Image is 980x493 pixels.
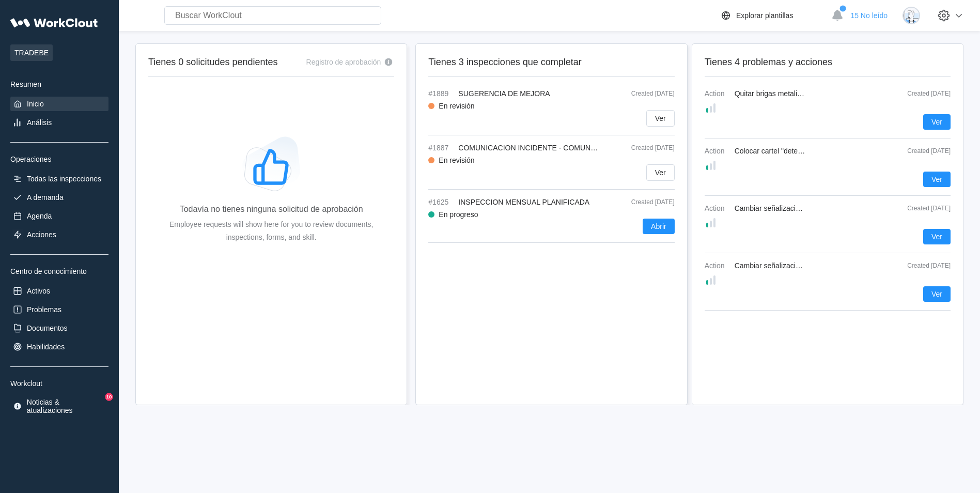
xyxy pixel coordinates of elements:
[27,175,101,183] div: Todas las inspecciones
[27,193,64,202] div: A demanda
[651,223,666,230] span: Abrir
[10,115,108,130] a: Análisis
[428,144,454,152] span: #1887
[10,209,108,223] a: Agenda
[10,340,108,354] a: Habilidades
[27,100,44,108] div: Inicio
[10,155,108,163] div: Operaciones
[931,176,942,183] span: Ver
[643,219,675,234] button: Abrir
[608,198,675,206] div: Created [DATE]
[439,156,474,164] div: En revisión
[180,205,363,214] div: Todavía no tienes ninguna solicitud de aprobación
[705,56,951,68] h2: Tienes 4 problemas y acciones
[439,210,478,219] div: En progreso
[735,147,831,155] span: Colocar cartel "detener motor"
[10,321,108,335] a: Documentos
[10,227,108,242] a: Acciones
[931,290,942,298] span: Ver
[931,233,942,240] span: Ver
[10,267,108,275] div: Centro de conocimiento
[850,11,888,20] span: 15 No leído
[27,230,56,239] div: Acciones
[923,114,951,130] button: Ver
[428,198,454,206] span: #1625
[428,56,674,68] h2: Tienes 3 inspecciones que completar
[608,90,675,97] div: Created [DATE]
[646,110,675,127] button: Ver
[458,89,550,98] span: SUGERENCIA DE MEJORA
[10,80,108,88] div: Resumen
[646,164,675,181] button: Ver
[705,204,730,212] span: Action
[165,218,378,244] div: Employee requests will show here for you to review documents, inspections, forms, and skill.
[608,144,675,151] div: Created [DATE]
[705,147,730,155] span: Action
[27,305,61,314] div: Problemas
[720,9,827,22] a: Explorar plantillas
[899,147,951,155] div: Created [DATE]
[735,261,819,270] span: Cambiar señalización C21
[10,396,108,417] a: Noticias & atualizaciones
[10,284,108,298] a: Activos
[655,169,666,176] span: Ver
[10,44,53,61] span: TRADEBE
[705,89,730,98] span: Action
[10,379,108,388] div: Workclout
[10,97,108,111] a: Inicio
[10,302,108,317] a: Problemas
[923,286,951,302] button: Ver
[164,6,381,25] input: Buscar WorkClout
[735,204,839,212] span: Cambiar señalización C21 y E11
[148,56,278,68] h2: Tienes 0 solicitudes pendientes
[306,58,381,66] div: Registro de aprobación
[27,118,52,127] div: Análisis
[458,144,656,152] span: COMUNICACION INCIDENTE - COMUNICADO DE RIESGO
[923,172,951,187] button: Ver
[27,398,106,414] div: Noticias & atualizaciones
[105,393,113,400] div: 10
[428,89,454,98] span: #1889
[27,212,52,220] div: Agenda
[439,102,474,110] div: En revisión
[735,89,869,98] span: Quitar brigas metalicas de mangueras HC
[655,115,666,122] span: Ver
[899,262,951,269] div: Created [DATE]
[27,324,68,332] div: Documentos
[10,190,108,205] a: A demanda
[27,343,65,351] div: Habilidades
[27,287,50,295] div: Activos
[903,7,920,24] img: clout-05.png
[899,90,951,97] div: Created [DATE]
[10,172,108,186] a: Todas las inspecciones
[923,229,951,244] button: Ver
[931,118,942,126] span: Ver
[705,261,730,270] span: Action
[736,11,794,20] div: Explorar plantillas
[899,205,951,212] div: Created [DATE]
[458,198,589,206] span: INSPECCION MENSUAL PLANIFICADA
